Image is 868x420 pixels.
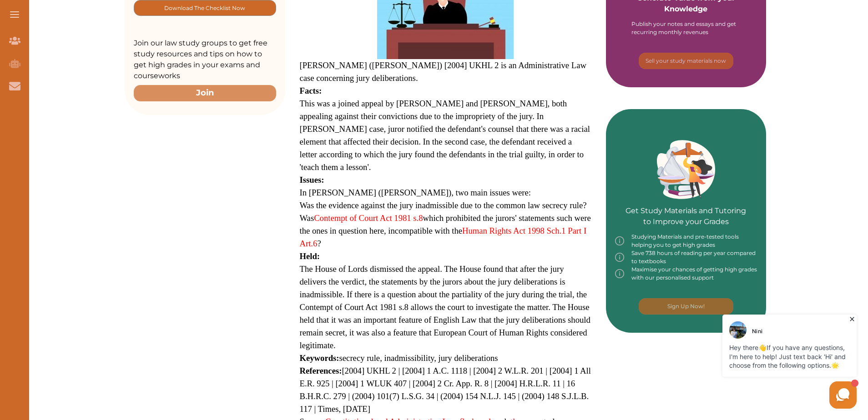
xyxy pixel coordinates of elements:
div: Publish your notes and essays and get recurring monthly revenues [631,20,741,36]
img: info-img [615,265,624,282]
img: info-img [615,233,624,249]
strong: Issues: [300,175,324,185]
button: [object Object] [639,298,733,315]
strong: References: [300,366,342,375]
button: Join [134,85,276,101]
span: In [PERSON_NAME] ([PERSON_NAME]), two main issues were: [300,188,531,197]
a: Contempt of Court Act 1981 s.8 [314,213,423,223]
strong: Held: [300,251,320,261]
span: This was a joined appeal by [PERSON_NAME] and [PERSON_NAME], both appealing against their convict... [300,99,590,172]
div: Save 738 hours of reading per year compared to textbooks [615,249,757,265]
img: Green card image [657,140,715,199]
p: Join our law study groups to get free study resources and tips on how to get high grades in your ... [134,38,276,81]
img: info-img [615,249,624,265]
div: Maximise your chances of getting high grades with our personalised support [615,265,757,282]
span: Was the evidence against the jury inadmissible due to the common law secrecy rule? [300,200,587,210]
iframe: Reviews Badge Ribbon Widget [617,369,790,390]
button: [object Object] [639,53,733,69]
strong: Facts: [300,86,322,95]
span: [2004] UKHL 2 | [2004] 1 A.C. 1118 | [2004] 2 W.L.R. 201 | [2004] 1 All E.R. 925 | [2004] 1 WLUK ... [300,366,591,414]
p: Sell your study materials now [646,57,726,65]
p: Sign Up Now! [667,302,705,310]
iframe: HelpCrunch [650,312,859,411]
span: secrecy rule, inadmissibility, jury deliberations [300,353,498,363]
p: Get Study Materials and Tutoring to Improve your Grades [626,180,746,227]
div: Studying Materials and pre-tested tools helping you to get high grades [615,233,757,249]
span: The House of Lords dismissed the appeal. The House found that after the jury delivers the verdict... [300,264,590,350]
span: [PERSON_NAME] ([PERSON_NAME]) [2004] UKHL 2 is an Administrative Law case concerning jury deliber... [300,60,586,83]
strong: Keywords: [300,353,339,363]
span: Was which prohibited the jurors' statements such were the ones in question here, incompatible wit... [300,213,591,248]
p: Download The Checklist Now [164,3,245,13]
